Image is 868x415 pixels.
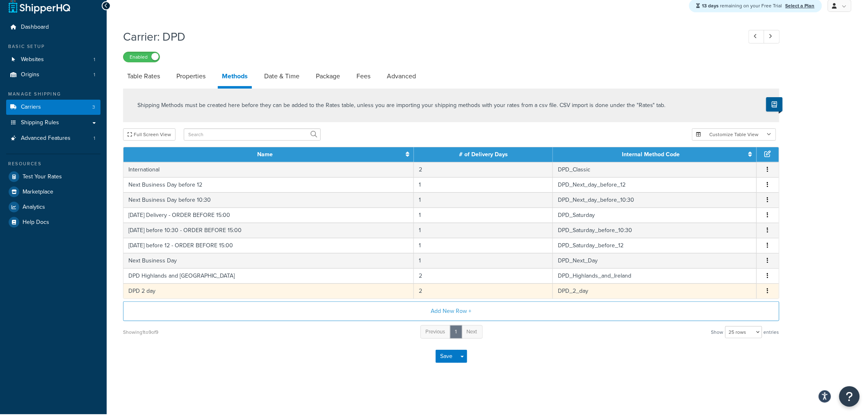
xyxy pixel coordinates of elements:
a: Package [312,66,344,86]
span: 3 [92,104,95,111]
td: DPD_Saturday_before_10:30 [553,223,757,238]
span: Analytics [23,204,45,211]
p: Shipping Methods must be created here before they can be added to the Rates table, unless you are... [137,101,666,110]
span: Carriers [21,104,41,111]
td: 1 [414,238,553,253]
a: Fees [352,66,375,86]
a: Advanced Features1 [6,131,101,146]
td: 1 [414,207,553,223]
span: 1 [94,71,95,78]
td: 1 [414,223,553,238]
span: Show [711,326,724,338]
a: Shipping Rules [6,115,101,130]
td: DPD_Highlands_and_Ireland [553,268,757,283]
a: Test Your Rates [6,169,101,184]
button: Add New Row + [123,301,779,321]
a: Date & Time [260,66,304,86]
td: DPD_Classic [553,162,757,177]
a: Next Record [764,30,780,43]
td: DPD_2_day [553,283,757,299]
td: [DATE] Delivery - ORDER BEFORE 15:00 [123,207,414,223]
span: Websites [21,56,44,63]
a: Table Rates [123,66,164,86]
h1: Carrier: DPD [123,29,733,45]
td: DPD_Next_Day [553,253,757,268]
div: This frame is too small. to maximize it to continue using Table Capture. [3,25,120,48]
a: Advanced [383,66,420,86]
button: Open Resource Center [839,386,860,407]
button: Full Screen View [123,128,176,141]
a: Previous [420,325,451,339]
td: [DATE] before 12 - ORDER BEFORE 15:00 [123,238,414,253]
button: Save [436,350,458,363]
span: 1 [94,135,95,142]
td: 2 [414,162,553,177]
a: Carriers3 [6,100,101,115]
a: Internal Method Code [622,150,680,159]
label: Enabled [123,52,160,62]
a: Name [257,150,273,159]
a: Click here [66,25,93,32]
li: Origins [6,67,101,82]
td: Next Business Day before 12 [123,177,414,192]
td: 1 [414,192,553,207]
a: Origins1 [6,67,101,82]
span: Origins [21,71,39,78]
span: Previous [426,328,445,335]
td: DPD_Saturday_before_12 [553,238,757,253]
span: Help Docs [23,219,49,226]
td: 2 [414,268,553,283]
a: Websites1 [6,52,101,67]
div: × [3,18,120,25]
span: remaining on your Free Trial [702,2,783,9]
span: Marketplace [23,189,53,196]
a: Marketplace [6,185,101,199]
li: Websites [6,52,101,67]
span: Shipping Rules [21,119,59,126]
span: Dashboard [21,24,49,31]
td: 1 [414,253,553,268]
li: Carriers [6,100,101,115]
td: International [123,162,414,177]
button: Show Help Docs [766,97,783,112]
td: [DATE] before 10:30 - ORDER BEFORE 15:00 [123,223,414,238]
input: Search [184,128,321,141]
div: Showing 1 to 9 of 9 [123,326,158,338]
td: DPD 2 day [123,283,414,299]
a: Next [461,325,483,339]
a: 1 [450,325,462,339]
span: entries [764,326,779,338]
span: Next [467,328,477,335]
a: Analytics [6,200,101,214]
div: Resources [6,160,101,167]
a: Properties [172,66,210,86]
span: 1 [94,56,95,63]
span: Test Your Rates [23,173,62,180]
span: Upgrade to [3,54,42,61]
div: This window is too small. Try making it bigger to use Table Capture. [3,3,120,25]
a: Methods [218,66,252,89]
td: DPD_Next_day_before_10:30 [553,192,757,207]
td: DPD_Saturday [553,207,757,223]
li: Advanced Features [6,131,101,146]
td: Next Business Day [123,253,414,268]
li: Dashboard [6,20,101,35]
span: Pro [33,54,42,61]
div: Manage Shipping [6,91,101,98]
div: Basic Setup [6,43,101,50]
span: Advanced Features [21,135,71,142]
th: # of Delivery Days [414,147,553,162]
td: Next Business Day before 10:30 [123,192,414,207]
td: 1 [414,177,553,192]
td: DPD_Next_day_before_12 [553,177,757,192]
td: DPD Highlands and [GEOGRAPHIC_DATA] [123,268,414,283]
a: Previous Record [749,30,765,43]
a: Help Docs [6,215,101,230]
a: Select a Plan [786,2,815,9]
td: 2 [414,283,553,299]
